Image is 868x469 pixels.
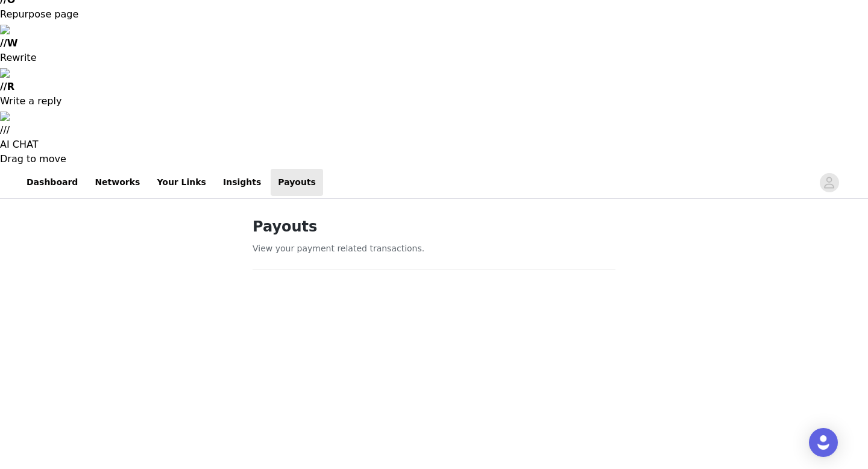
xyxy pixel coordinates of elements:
a: Insights [216,169,268,196]
a: Your Links [149,169,213,196]
div: Open Intercom Messenger [809,428,838,457]
a: Dashboard [19,169,85,196]
a: Networks [87,169,147,196]
h1: Payouts [253,216,615,238]
p: View your payment related transactions. [253,242,615,255]
div: avatar [823,173,835,192]
a: Payouts [271,169,323,196]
